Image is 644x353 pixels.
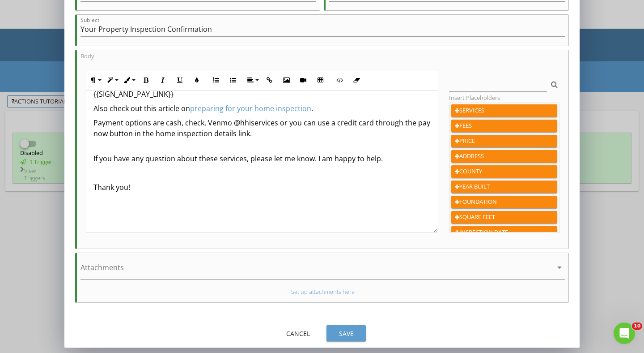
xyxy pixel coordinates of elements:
[291,288,355,296] a: Set up attachments here
[120,72,137,89] button: Inline Style
[455,213,554,222] div: SQUARE FEET
[554,262,565,273] i: arrow_drop_down
[93,142,431,164] p: If you have any question about these services, please let me know. I am happy to help.
[451,181,557,193] button: YEAR BUILT
[451,135,557,147] button: PRICE
[451,196,557,208] button: FOUNDATION
[93,103,431,114] p: Also check out this article on .
[451,211,557,224] button: SQUARE FEET
[190,103,311,113] a: preparing for your home inspection
[244,72,261,89] button: Align
[208,72,225,89] button: Ordered List
[449,94,500,102] label: Insert Placeholders
[261,72,278,89] button: Insert Link (⌘K)
[451,104,557,117] button: SERVICES
[451,120,557,132] button: FEES
[171,72,188,89] button: Underline (⌘U)
[451,226,557,239] button: INSPECTION DATE
[80,52,94,60] label: Body
[86,72,103,89] button: Paragraph Format
[137,72,154,89] button: Bold (⌘B)
[285,329,310,338] div: Cancel
[278,325,318,341] button: Cancel
[278,72,295,89] button: Insert Image (⌘P)
[455,198,554,207] div: FOUNDATION
[451,150,557,163] button: ADDRESS
[455,167,554,176] div: COUNTY
[334,329,359,338] div: Save
[455,228,554,237] div: INSPECTION DATE
[348,72,365,89] button: Clear Formatting
[451,165,557,178] button: COUNTY
[312,72,329,89] button: Insert Table
[455,152,554,161] div: ADDRESS
[455,182,554,191] div: YEAR BUILT
[93,182,431,193] p: Thank you!
[80,22,565,37] input: Subject
[455,121,554,130] div: FEES
[93,89,431,99] p: {{SIGN_AND_PAY_LINK}}
[455,137,554,146] div: PRICE
[614,323,635,344] iframe: Intercom live chat
[188,72,205,89] button: Colors
[154,72,171,89] button: Italic (⌘I)
[225,72,241,89] button: Unordered List
[103,72,120,89] button: Paragraph Style
[455,106,554,115] div: SERVICES
[93,117,431,139] p: Payment options are cash, check, Venmo @hhiservices or you can use a credit card through the pay ...
[326,325,366,341] button: Save
[632,323,642,330] span: 10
